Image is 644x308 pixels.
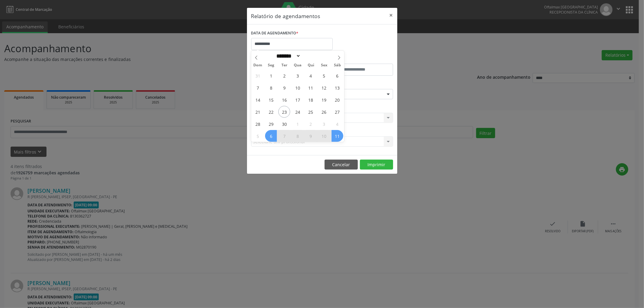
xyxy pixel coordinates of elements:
[278,106,290,118] span: Setembro 23, 2025
[265,106,277,118] span: Setembro 22, 2025
[278,63,291,67] span: Ter
[278,70,290,81] span: Setembro 2, 2025
[292,106,303,118] span: Setembro 24, 2025
[325,160,358,170] button: Cancelar
[305,118,317,130] span: Outubro 2, 2025
[324,54,393,64] label: ATÉ
[318,106,330,118] span: Setembro 26, 2025
[252,94,264,106] span: Setembro 14, 2025
[265,130,277,142] span: Outubro 6, 2025
[252,70,264,81] span: Agosto 31, 2025
[252,106,264,118] span: Setembro 21, 2025
[305,94,317,106] span: Setembro 18, 2025
[252,82,264,94] span: Setembro 7, 2025
[278,82,290,94] span: Setembro 9, 2025
[292,118,303,130] span: Outubro 1, 2025
[265,82,277,94] span: Setembro 8, 2025
[305,82,317,94] span: Setembro 11, 2025
[305,70,317,81] span: Setembro 4, 2025
[251,29,299,38] label: DATA DE AGENDAMENTO
[292,82,303,94] span: Setembro 10, 2025
[332,82,343,94] span: Setembro 13, 2025
[305,130,317,142] span: Outubro 9, 2025
[332,130,343,142] span: Outubro 11, 2025
[251,63,264,67] span: Dom
[318,70,330,81] span: Setembro 5, 2025
[385,8,397,23] button: Close
[278,130,290,142] span: Outubro 7, 2025
[332,94,343,106] span: Setembro 20, 2025
[264,63,278,67] span: Seg
[292,94,303,106] span: Setembro 17, 2025
[318,130,330,142] span: Outubro 10, 2025
[291,63,304,67] span: Qua
[318,94,330,106] span: Setembro 19, 2025
[278,118,290,130] span: Setembro 30, 2025
[292,130,303,142] span: Outubro 8, 2025
[252,118,264,130] span: Setembro 28, 2025
[251,12,320,20] h5: Relatório de agendamentos
[332,106,343,118] span: Setembro 27, 2025
[304,63,318,67] span: Qui
[252,130,264,142] span: Outubro 5, 2025
[318,63,331,67] span: Sex
[265,94,277,106] span: Setembro 15, 2025
[360,160,393,170] button: Imprimir
[265,118,277,130] span: Setembro 29, 2025
[318,118,330,130] span: Outubro 3, 2025
[292,70,303,81] span: Setembro 3, 2025
[274,53,301,59] select: Month
[305,106,317,118] span: Setembro 25, 2025
[332,118,343,130] span: Outubro 4, 2025
[332,70,343,81] span: Setembro 6, 2025
[278,94,290,106] span: Setembro 16, 2025
[318,82,330,94] span: Setembro 12, 2025
[331,63,344,67] span: Sáb
[301,53,321,59] input: Year
[265,70,277,81] span: Setembro 1, 2025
